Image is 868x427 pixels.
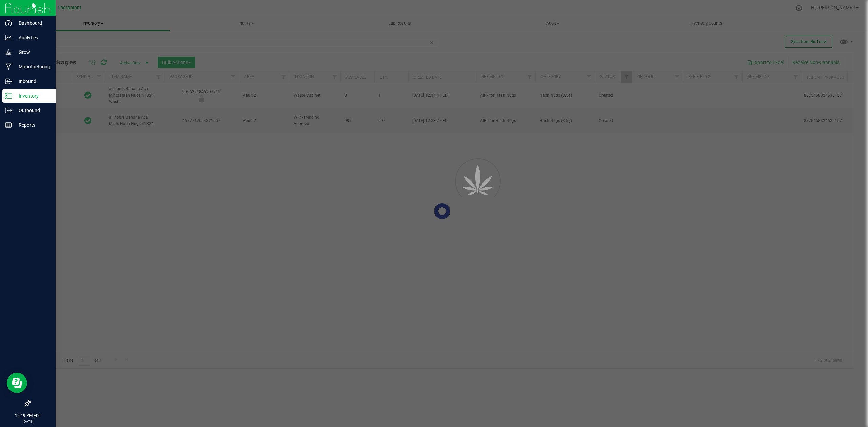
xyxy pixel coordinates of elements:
[5,34,12,41] inline-svg: Analytics
[12,106,53,115] p: Outbound
[5,63,12,70] inline-svg: Manufacturing
[12,48,53,56] p: Grow
[12,63,53,71] p: Manufacturing
[5,93,12,99] inline-svg: Inventory
[3,413,53,419] p: 12:19 PM EDT
[5,122,12,128] inline-svg: Reports
[7,373,27,393] iframe: Resource center
[12,121,53,129] p: Reports
[5,49,12,56] inline-svg: Grow
[12,34,53,42] p: Analytics
[12,77,53,85] p: Inbound
[5,107,12,114] inline-svg: Outbound
[12,92,53,100] p: Inventory
[5,78,12,85] inline-svg: Inbound
[3,419,53,424] p: [DATE]
[5,20,12,26] inline-svg: Dashboard
[12,19,53,27] p: Dashboard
